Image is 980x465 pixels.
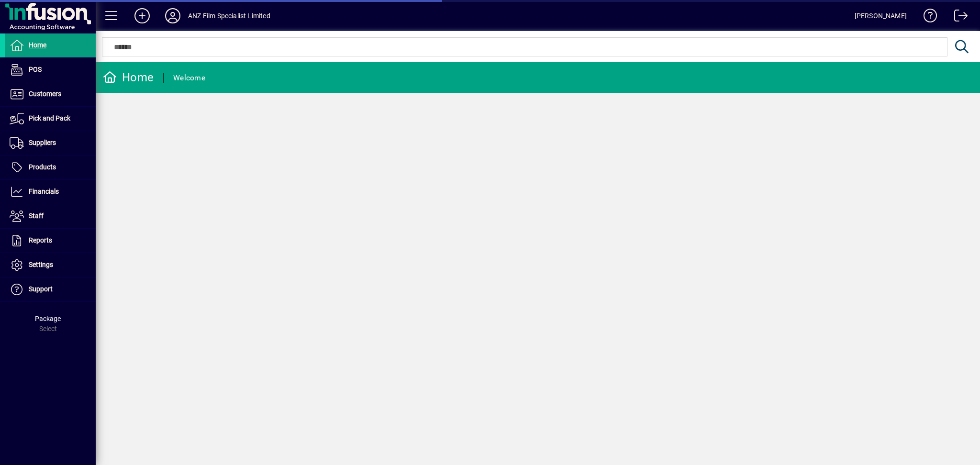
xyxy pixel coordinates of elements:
[188,8,270,23] div: ANZ Film Specialist Limited
[157,7,188,24] button: Profile
[5,131,96,155] a: Suppliers
[5,82,96,106] a: Customers
[916,2,937,33] a: Knowledge Base
[35,315,61,322] span: Package
[5,253,96,277] a: Settings
[5,155,96,179] a: Products
[5,107,96,131] a: Pick and Pack
[29,66,42,73] span: POS
[5,229,96,253] a: Reports
[29,236,52,244] span: Reports
[29,261,53,268] span: Settings
[947,2,968,33] a: Logout
[127,7,157,24] button: Add
[5,277,96,301] a: Support
[29,114,70,122] span: Pick and Pack
[5,204,96,228] a: Staff
[29,41,46,49] span: Home
[29,90,61,98] span: Customers
[29,285,53,293] span: Support
[29,163,56,171] span: Products
[5,58,96,82] a: POS
[29,139,56,146] span: Suppliers
[5,180,96,204] a: Financials
[855,8,907,23] div: [PERSON_NAME]
[29,188,59,195] span: Financials
[173,70,205,86] div: Welcome
[29,212,44,220] span: Staff
[103,70,154,85] div: Home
